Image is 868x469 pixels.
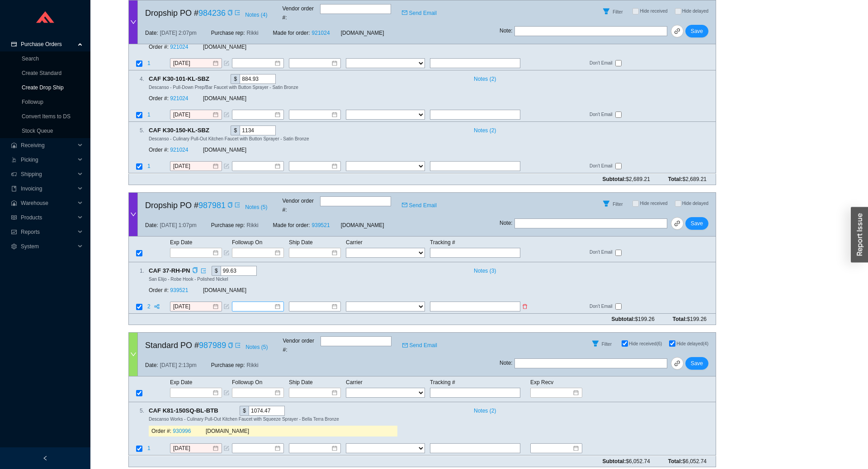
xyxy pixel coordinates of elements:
a: 984236 [198,9,226,18]
span: Ship Date [289,379,313,385]
span: form [224,446,229,451]
button: Notes (2) [470,406,496,412]
span: copy [227,202,233,208]
a: mailSend Email [402,341,437,350]
span: Order #: [149,95,169,102]
span: mail [402,202,407,208]
a: 930996 [173,428,191,435]
span: copy [227,10,233,16]
a: link [671,217,684,230]
span: Date: [145,221,158,230]
span: mail [402,10,407,16]
span: Receiving [21,138,75,153]
a: 939521 [312,222,330,228]
input: 9/25/2025 [173,302,212,311]
span: Invoicing [21,181,75,196]
span: Standard PO # [145,339,226,352]
span: [DOMAIN_NAME] [203,147,246,153]
span: [DOMAIN_NAME] [341,28,384,37]
button: Filter [599,196,613,211]
div: $ [240,406,249,416]
span: Dropship PO # [145,199,226,212]
div: Copy [228,341,233,350]
a: 921024 [170,147,188,153]
span: link [674,221,680,228]
div: Copy [192,266,198,276]
span: Notes ( 5 ) [245,343,268,352]
span: link [674,361,680,368]
span: Don't Email [590,303,615,311]
span: Vendor order # : [283,4,318,22]
input: Hide delayed [675,8,681,14]
span: Products [21,210,75,225]
span: Order #: [149,147,169,153]
a: 939521 [170,287,188,293]
a: mailSend Email [402,201,437,210]
div: Copy [227,201,233,210]
span: 2 [147,303,152,310]
span: Hide received (6) [629,341,662,346]
span: Date: [145,361,158,370]
span: $199.26 [635,316,654,322]
button: Save [685,217,708,230]
span: filter [599,8,613,15]
span: Hide delayed [682,201,708,206]
div: 5 . [129,406,144,415]
a: 921024 [312,30,330,36]
span: Shipping [21,167,75,181]
span: Date: [145,28,158,37]
span: form [224,390,229,395]
button: Save [685,357,708,370]
span: Subtotal: [602,457,650,466]
div: $ [212,266,221,276]
span: 1 [147,163,151,170]
span: $2,689.21 [683,176,707,182]
span: Notes ( 2 ) [474,74,496,84]
span: Order #: [151,428,171,435]
div: 5 . [129,126,144,135]
input: 9/25/2025 [173,110,212,119]
span: Made for order: [273,30,310,36]
span: Notes ( 3 ) [474,266,496,275]
input: 9/25/2025 [173,162,212,171]
a: 921024 [170,44,188,50]
span: Total: [673,315,707,324]
span: Notes ( 2 ) [474,126,496,135]
span: copy [192,267,198,273]
span: Save [691,27,703,36]
span: CAF K81-150SQ-BL-BTB [149,406,226,416]
span: down [130,351,137,358]
span: 1 [147,446,151,452]
div: $ [231,74,240,84]
button: Filter [588,336,603,351]
div: $ [231,125,240,135]
span: export [235,343,241,348]
span: $6,052.74 [626,458,650,464]
span: $6,052.74 [683,458,707,464]
span: [DOMAIN_NAME] [203,44,246,50]
div: 4 . [129,74,144,84]
span: Notes ( 2 ) [474,406,496,415]
span: Warehouse [21,196,75,210]
span: Hide received [640,9,667,14]
div: Copy [220,406,226,416]
span: CAF 37-RH-PN [149,266,198,276]
span: [DATE] 2:13pm [160,361,197,370]
div: Copy [227,9,233,18]
input: Hide received(6) [622,340,628,347]
span: 1 [147,60,151,66]
input: 9/25/2025 [173,444,212,453]
span: Notes ( 4 ) [245,10,267,19]
span: Note : [500,358,513,368]
a: 987989 [199,341,226,350]
span: Total: [668,457,707,466]
span: copy [228,343,233,348]
span: Purchase rep: [211,361,245,370]
span: Picking [21,153,75,167]
span: delete [522,304,528,309]
button: Save [685,25,708,37]
span: Order #: [149,287,169,293]
a: Search [22,56,39,62]
span: CAF K30-150-KL-SBZ [149,125,217,135]
span: Hide received [640,201,667,206]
